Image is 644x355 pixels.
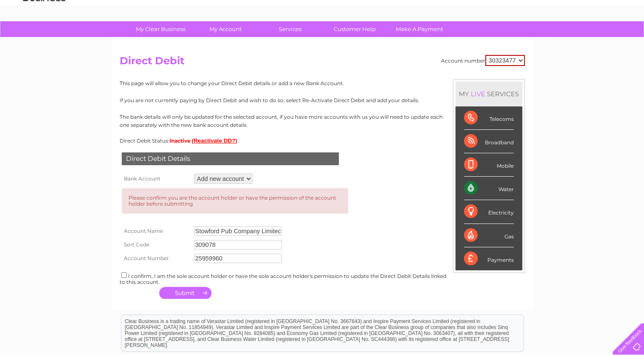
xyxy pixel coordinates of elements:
div: Clear Business is a trading name of Verastar Limited (registered in [GEOGRAPHIC_DATA] No. 3667643... [121,5,524,41]
a: Contact [587,36,608,43]
div: Please confirm you are the account holder or have the permission of the account holder before sub... [122,188,348,214]
h2: Direct Debit [120,55,525,71]
th: Account Number [120,252,192,265]
div: Water [464,177,514,200]
div: Direct Debit Status: [120,137,525,144]
a: Make A Payment [384,21,455,37]
th: Bank Account [120,172,192,186]
a: 0333 014 3131 [484,4,542,15]
a: Customer Help [320,21,390,37]
img: logo.png [23,22,66,48]
div: Account number [441,55,525,66]
div: Payments [464,247,514,270]
button: (Reactivate DD?) [192,137,238,144]
a: Services [255,21,325,37]
a: My Account [190,21,260,37]
div: LIVE [469,90,487,98]
div: Direct Debit Details [122,152,339,165]
a: Water [494,36,510,43]
a: Blog [570,36,582,43]
div: Broadband [464,130,514,153]
a: Log out [616,36,636,43]
div: Mobile [464,153,514,177]
div: Gas [464,224,514,247]
div: Telecoms [464,106,514,130]
th: Sort Code [120,238,192,252]
div: MY SERVICES [455,82,522,106]
a: My Clear Business [126,21,196,37]
div: Electricity [464,200,514,223]
span: Inactive [169,137,191,144]
a: Energy [515,36,534,43]
p: If you are not currently paying by Direct Debit and wish to do so, select Re-Activate Direct Debi... [120,96,525,104]
th: Account Name [120,224,192,238]
div: I confirm, I am the sole account holder or have the sole account holder's permission to update th... [120,271,525,285]
p: The bank details will only be updated for the selected account, if you have more accounts with us... [120,113,525,129]
a: Telecoms [539,36,565,43]
p: This page will allow you to change your Direct Debit details or add a new Bank Account. [120,79,525,87]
